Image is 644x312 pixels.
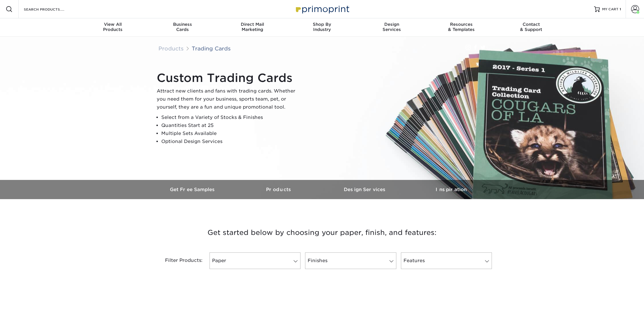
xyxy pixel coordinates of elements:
[401,252,492,269] a: Features
[602,7,618,12] span: MY CART
[161,138,300,146] li: Optional Design Services
[218,22,287,32] div: Marketing
[287,22,357,27] span: Shop By
[192,45,231,52] a: Trading Cards
[78,22,148,32] div: Products
[157,71,300,85] h1: Custom Trading Cards
[357,22,426,32] div: Services
[496,22,566,32] div: & Support
[620,7,621,11] span: 1
[236,187,322,192] h3: Products
[287,22,357,32] div: Industry
[287,18,357,37] a: Shop ByIndustry
[357,22,426,27] span: Design
[23,6,79,13] input: SEARCH PRODUCTS.....
[161,121,300,129] li: Quantities Start at 25
[158,45,184,52] a: Products
[496,22,566,27] span: Contact
[322,180,408,199] a: Design Services
[78,22,148,27] span: View All
[148,22,218,27] span: Business
[150,252,207,269] div: Filter Products:
[408,180,494,199] a: Inspiration
[305,252,396,269] a: Finishes
[210,252,300,269] a: Paper
[148,22,218,32] div: Cards
[157,87,300,111] p: Attract new clients and fans with trading cards. Whether you need them for your business, sports ...
[322,187,408,192] h3: Design Services
[357,18,426,37] a: DesignServices
[148,18,218,37] a: BusinessCards
[161,129,300,138] li: Multiple Sets Available
[293,3,351,15] img: Primoprint
[408,187,494,192] h3: Inspiration
[426,22,496,32] div: & Templates
[150,187,236,192] h3: Get Free Samples
[218,18,287,37] a: Direct MailMarketing
[161,113,300,121] li: Select from a Variety of Stocks & Finishes
[496,18,566,37] a: Contact& Support
[426,18,496,37] a: Resources& Templates
[218,22,287,27] span: Direct Mail
[236,180,322,199] a: Products
[426,22,496,27] span: Resources
[78,18,148,37] a: View AllProducts
[154,220,490,246] h3: Get started below by choosing your paper, finish, and features:
[150,180,236,199] a: Get Free Samples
